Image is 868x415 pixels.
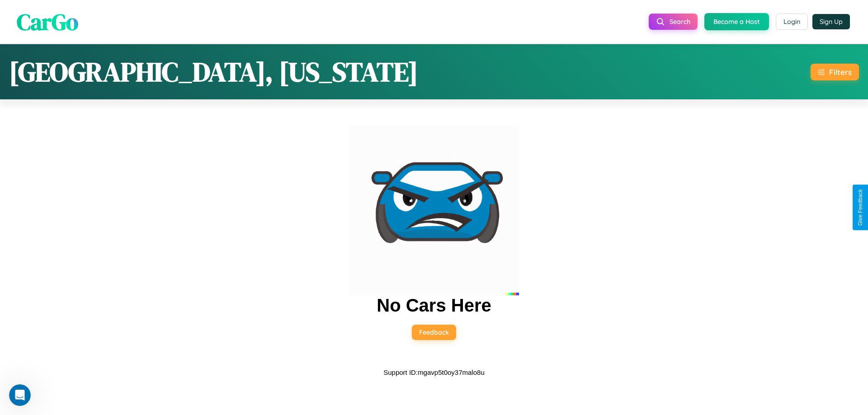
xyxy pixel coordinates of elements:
h2: No Cars Here [377,295,491,316]
div: Filters [829,67,852,77]
img: car [349,126,519,295]
button: Become a Host [704,13,769,30]
div: Give Feedback [857,189,863,226]
button: Filters [811,64,859,80]
button: Sign Up [812,14,850,29]
button: Login [776,14,808,30]
button: Search [649,14,698,30]
iframe: Intercom live chat [9,384,31,406]
h1: [GEOGRAPHIC_DATA], [US_STATE] [9,53,418,90]
span: CarGo [17,6,78,37]
p: Support ID: mgavp5t0oy37malo8u [383,366,484,378]
button: Feedback [412,325,456,340]
span: Search [670,18,690,26]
